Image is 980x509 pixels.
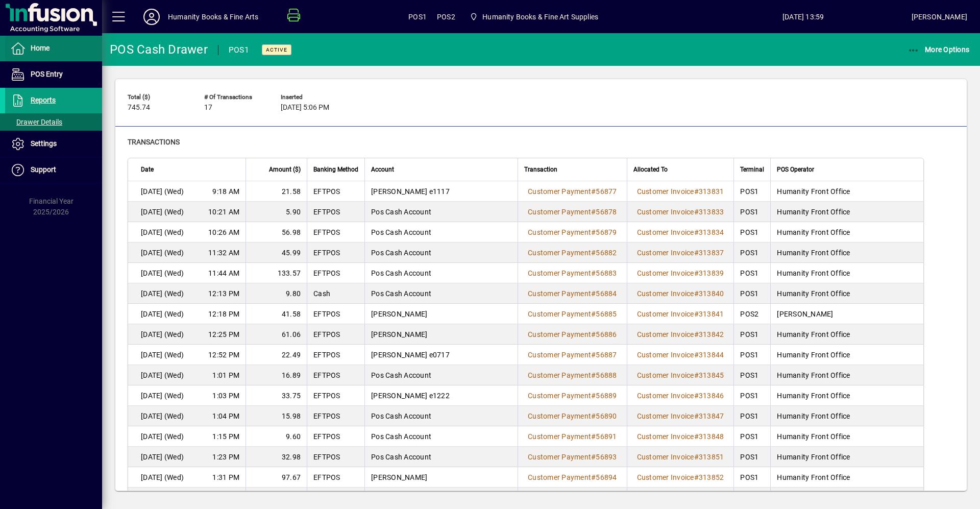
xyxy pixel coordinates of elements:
td: Cash [307,283,364,304]
span: Settings [31,139,57,148]
span: Terminal [740,164,764,175]
span: [DATE] (Wed) [141,329,184,340]
a: Customer Payment#56882 [524,247,621,258]
span: [DATE] (Wed) [141,248,184,258]
td: POS2 [733,304,770,324]
td: Humanity Front Office [770,385,923,406]
span: Customer Invoice [637,351,694,359]
td: POS1 [733,447,770,467]
a: Customer Payment#56889 [524,390,621,401]
a: Customer Invoice#313844 [633,349,728,360]
span: 313840 [699,289,724,298]
td: Humanity Front Office [770,202,923,222]
td: 21.58 [246,181,307,202]
td: EFTPOS [307,202,364,222]
span: 56888 [596,371,617,379]
td: POS1 [733,426,770,447]
span: 56885 [596,310,617,318]
a: Customer Payment#56894 [524,472,621,483]
td: Pos Cash Account [364,243,518,263]
div: Humanity Books & Fine Arts [168,9,259,25]
a: Customer Invoice#313847 [633,410,728,422]
td: POS1 [733,283,770,304]
span: 313833 [699,208,724,216]
span: [DATE] (Wed) [141,268,184,278]
a: Home [5,36,102,61]
span: 313842 [699,330,724,338]
span: # [694,289,699,298]
span: Customer Invoice [637,228,694,236]
span: Customer Payment [528,310,591,318]
span: Customer Payment [528,249,591,257]
span: 1:23 PM [212,452,239,462]
span: 12:52 PM [208,350,239,360]
a: Customer Invoice#313833 [633,206,728,217]
td: EFTPOS [307,263,364,283]
span: # [591,208,596,216]
td: POS1 [733,202,770,222]
span: Transaction [524,164,557,175]
span: [DATE] (Wed) [141,207,184,217]
span: 56893 [596,453,617,461]
span: Date [141,164,154,175]
td: Pos Cash Account [364,202,518,222]
td: 32.98 [246,447,307,467]
span: # [591,330,596,338]
td: POS1 [733,222,770,243]
td: EFTPOS [307,385,364,406]
a: Customer Invoice#313845 [633,370,728,381]
span: 745.74 [128,104,150,112]
span: 1:31 PM [212,472,239,482]
td: Humanity Front Office [770,426,923,447]
span: [DATE] (Wed) [141,309,184,319]
span: Customer Invoice [637,187,694,196]
span: Customer Invoice [637,392,694,400]
a: Customer Payment#56878 [524,206,621,217]
span: Customer Invoice [637,208,694,216]
td: 9.80 [246,283,307,304]
a: Drawer Details [5,113,102,131]
span: 56887 [596,351,617,359]
td: POS1 [733,181,770,202]
td: [PERSON_NAME] e1117 [364,181,518,202]
td: [PERSON_NAME] [770,304,923,324]
td: POS1 [733,345,770,365]
span: Humanity Books & Fine Art Supplies [482,9,598,25]
span: Customer Invoice [637,432,694,441]
a: Customer Payment#56893 [524,451,621,463]
td: Pos Cash Account [364,263,518,283]
span: # [694,392,699,400]
span: Account [371,164,394,175]
a: POS Entry [5,62,102,87]
a: Customer Invoice#313841 [633,308,728,320]
span: [DATE] 5:06 PM [281,104,329,112]
td: POS1 [733,263,770,283]
td: Pos Cash Account [364,406,518,426]
a: Customer Invoice#313840 [633,288,728,299]
span: 313847 [699,412,724,420]
span: 17 [204,104,212,112]
span: Customer Payment [528,453,591,461]
span: # [591,412,596,420]
span: # [591,187,596,196]
a: Customer Invoice#313851 [633,451,728,463]
td: 56.98 [246,222,307,243]
span: # [591,269,596,277]
td: Humanity Front Office [770,467,923,488]
td: POS1 [733,488,770,508]
td: 15.98 [246,406,307,426]
td: EFTPOS [307,447,364,467]
span: Transactions [128,138,180,146]
td: Humanity Front Office [770,283,923,304]
span: # [591,310,596,318]
td: POS1 [733,365,770,385]
span: 313845 [699,371,724,379]
td: Pos Cash Account [364,283,518,304]
button: Profile [135,8,168,26]
a: Customer Payment#56887 [524,349,621,360]
a: Customer Payment#56885 [524,308,621,320]
span: Customer Payment [528,289,591,298]
span: 11:44 AM [208,268,239,278]
span: # [591,351,596,359]
span: 1:03 PM [212,391,239,401]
